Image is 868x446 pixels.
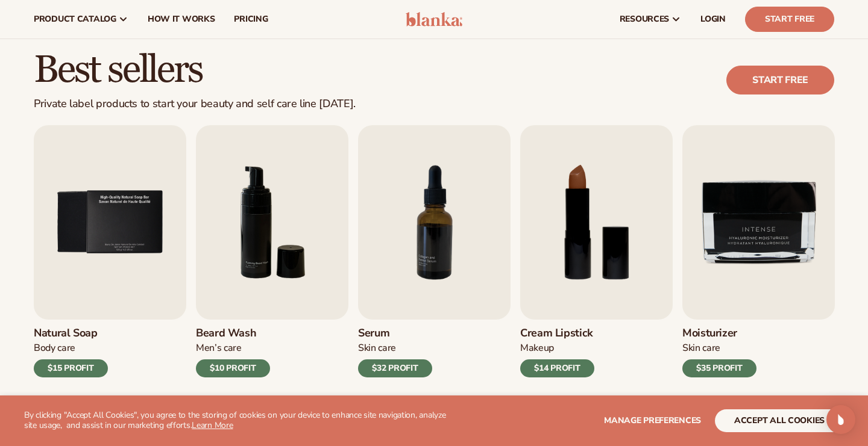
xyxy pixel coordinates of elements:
a: 6 / 9 [196,125,348,377]
h2: Best sellers [34,50,356,90]
div: $35 PROFIT [682,359,756,377]
div: $32 PROFIT [358,359,432,377]
img: logo [406,12,463,26]
div: $14 PROFIT [520,359,594,377]
span: LOGIN [700,14,726,24]
h3: Natural Soap [34,327,108,340]
div: $10 PROFIT [196,359,270,377]
a: Learn More [192,420,233,431]
div: Skin Care [358,342,432,355]
a: 8 / 9 [520,125,673,377]
div: Makeup [520,342,594,355]
h3: Moisturizer [682,327,756,340]
span: product catalog [34,14,116,24]
div: Body Care [34,342,108,355]
button: Manage preferences [604,409,701,432]
a: 9 / 9 [682,125,835,377]
a: Start free [726,66,834,94]
span: How It Works [148,14,215,24]
h3: Cream Lipstick [520,327,594,340]
span: Manage preferences [604,415,701,426]
button: accept all cookies [715,409,844,432]
span: resources [620,14,669,24]
h3: Beard Wash [196,327,270,340]
div: $15 PROFIT [34,359,108,377]
div: Men’s Care [196,342,270,355]
span: pricing [234,14,268,24]
h3: Serum [358,327,432,340]
a: 7 / 9 [358,125,511,377]
div: Open Intercom Messenger [826,405,855,434]
a: Start Free [745,7,834,32]
div: Private label products to start your beauty and self care line [DATE]. [34,98,356,111]
a: 5 / 9 [34,125,186,377]
p: By clicking "Accept All Cookies", you agree to the storing of cookies on your device to enhance s... [24,410,453,431]
div: Skin Care [682,342,756,355]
